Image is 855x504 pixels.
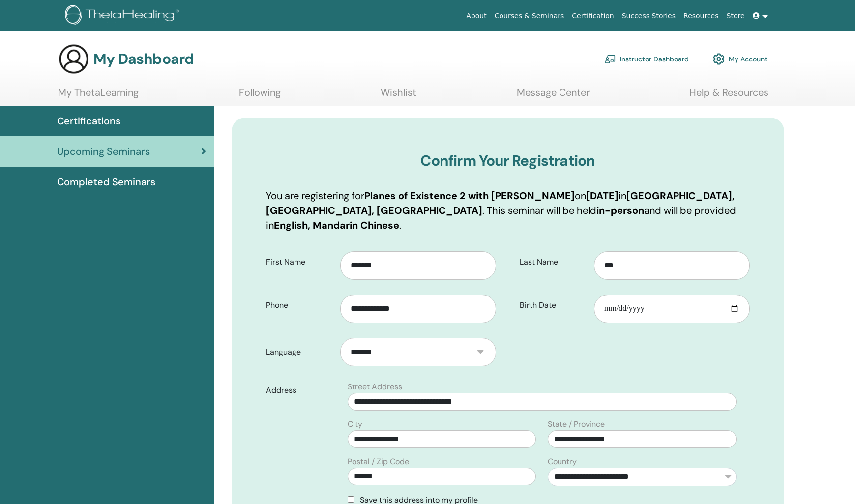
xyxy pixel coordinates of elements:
label: Language [259,343,340,361]
span: Completed Seminars [57,175,155,189]
img: cog.svg [713,51,725,67]
a: Help & Resources [689,87,768,106]
label: Last Name [512,253,594,271]
h3: Confirm Your Registration [266,152,750,170]
a: Certification [568,7,618,25]
h3: My Dashboard [93,50,194,68]
a: Courses & Seminars [491,7,568,25]
b: in-person [596,204,644,217]
p: You are registering for on in . This seminar will be held and will be provided in . [266,188,750,233]
label: Street Address [348,381,402,393]
label: First Name [259,253,340,271]
img: generic-user-icon.jpg [58,43,89,75]
label: Birth Date [512,296,594,315]
a: About [462,7,490,25]
label: Phone [259,296,340,315]
a: Instructor Dashboard [604,48,689,70]
label: City [348,418,362,430]
span: Certifications [57,114,120,128]
a: Message Center [517,87,590,106]
label: Country [548,456,577,468]
b: Planes of Existence 2 with [PERSON_NAME] [364,189,575,202]
a: My ThetaLearning [58,87,139,106]
img: logo.png [65,5,182,27]
b: English, Mandarin Chinese [274,219,399,232]
a: My Account [713,48,767,70]
a: Store [723,7,749,25]
span: Upcoming Seminars [57,144,150,159]
a: Following [239,87,281,106]
label: State / Province [548,418,605,430]
a: Wishlist [381,87,416,106]
label: Address [259,381,342,400]
a: Success Stories [618,7,679,25]
img: chalkboard-teacher.svg [604,55,616,63]
a: Resources [679,7,723,25]
label: Postal / Zip Code [348,456,409,468]
b: [DATE] [586,189,619,202]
